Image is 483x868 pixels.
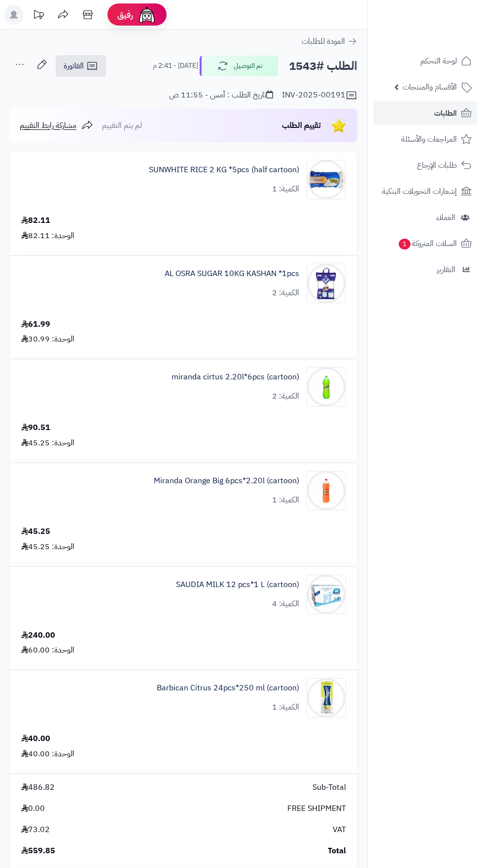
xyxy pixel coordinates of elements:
span: الطلبات [434,106,457,120]
div: الكمية: 2 [272,391,299,402]
span: السلات المتروكة [398,237,457,250]
a: التقارير [374,258,477,281]
a: السلات المتروكة1 [374,232,477,255]
span: 73.02 [21,824,50,836]
a: المراجعات والأسئلة [374,127,477,151]
span: 559.85 [21,845,55,857]
a: Miranda Orange Big 6pcs*2.20l (cartoon) [154,475,299,487]
span: العودة للطلبات [302,35,345,47]
span: 0.00 [21,803,45,814]
span: الفاتورة [64,60,84,72]
a: إشعارات التحويلات البنكية [374,180,477,203]
div: الوحدة: 40.00 [21,748,74,760]
div: تاريخ الطلب : أمس - 11:55 ص [169,90,273,101]
a: العملاء [374,206,477,229]
span: مشاركة رابط التقييم [20,120,76,131]
a: الطلبات [374,101,477,125]
div: 45.25 [21,526,50,537]
button: تم التوصيل [200,56,278,76]
a: لوحة التحكم [374,49,477,73]
div: الكمية: 4 [272,598,299,610]
span: التقارير [437,263,455,277]
img: 1747423447-Ar-90x90.jpg [307,264,345,303]
span: العملاء [436,211,455,224]
div: الوحدة: 30.99 [21,334,74,345]
img: ai-face.png [137,5,157,25]
div: الوحدة: 45.25 [21,541,74,553]
div: 40.00 [21,733,50,744]
img: 1747744811-01316ca4-bdae-4b0a-85ff-47740e91-90x90.jpg [307,575,345,614]
div: الوحدة: 60.00 [21,645,74,656]
span: رفيق [117,9,133,21]
div: 90.51 [21,422,50,434]
span: إشعارات التحويلات البنكية [382,185,457,198]
img: 1747544486-c60db756-6ee7-44b0-a7d4-ec449800-90x90.jpg [307,367,345,406]
a: AL OSRA SUGAR 10KG KASHAN *1pcs [165,268,299,279]
a: الفاتورة [56,55,106,77]
span: VAT [333,824,346,836]
small: [DATE] - 2:41 م [153,61,198,71]
span: طلبات الإرجاع [417,158,457,172]
a: SAUDIA MILK 12 pcs*1 L (cartoon) [176,579,299,590]
img: 1747826301-Screenshot%202025-05-21%20141755-90x90.jpg [307,678,345,717]
span: الأقسام والمنتجات [403,80,457,94]
div: الوحدة: 45.25 [21,437,74,449]
div: INV-2025-00191 [282,90,357,101]
span: المراجعات والأسئلة [401,132,457,146]
div: الكمية: 1 [272,184,299,195]
div: 82.11 [21,215,50,226]
a: تحديثات المنصة [26,5,51,27]
a: SUNWHITE RICE 2 KG *5pcs (half cartoon) [149,164,299,176]
div: 61.99 [21,319,50,330]
a: مشاركة رابط التقييم [20,120,93,131]
span: لوحة التحكم [420,54,457,68]
h2: الطلب #1543 [289,56,357,76]
span: لم يتم التقييم [102,120,142,131]
div: الوحدة: 82.11 [21,230,74,242]
a: Barbican Citrus 24pcs*250 ml (cartoon) [157,682,299,694]
a: طلبات الإرجاع [374,154,477,177]
a: miranda cirtus 2.20l*6pcs (cartoon) [172,372,299,383]
span: Sub-Total [312,782,346,793]
span: تقييم الطلب [282,120,321,131]
div: الكمية: 1 [272,702,299,713]
a: العودة للطلبات [302,35,357,47]
div: الكمية: 1 [272,495,299,506]
span: Total [328,845,346,857]
span: FREE SHIPMENT [287,803,346,814]
div: الكمية: 2 [272,287,299,299]
img: 1747574203-8a7d3ffb-4f3f-4704-a106-a98e4bc3-90x90.jpg [307,471,345,510]
img: logo-2.png [416,7,474,28]
div: 240.00 [21,630,55,641]
img: 1747280764-81AgnKro3ZL._AC_SL1500-90x90.jpg [307,160,345,199]
span: 486.82 [21,782,55,793]
span: 1 [399,239,411,249]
